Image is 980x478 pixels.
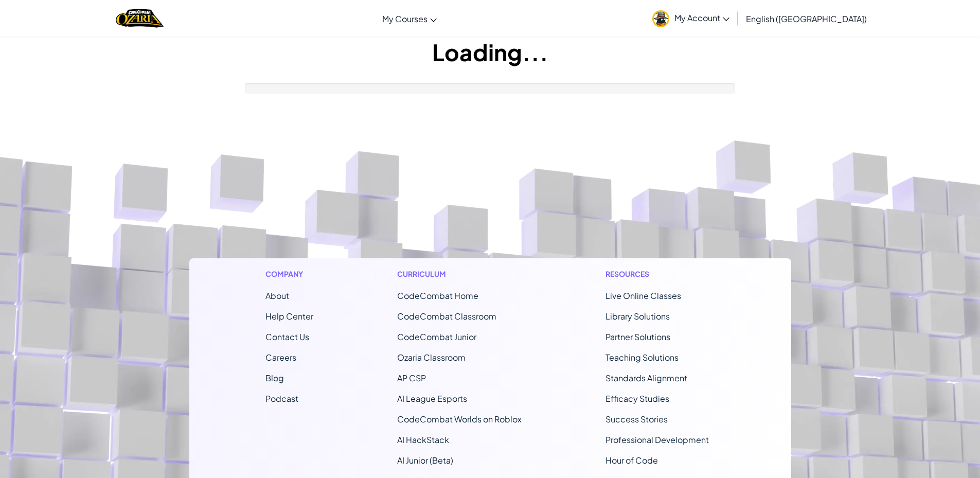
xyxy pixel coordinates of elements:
a: AP CSP [397,373,426,383]
a: Help Center [265,311,313,322]
a: Live Online Classes [605,290,681,301]
a: Teaching Solutions [605,352,679,363]
a: CodeCombat Worlds on Roblox [397,414,522,424]
a: AI League Esports [397,393,467,404]
a: Ozaria by CodeCombat logo [116,8,164,29]
a: Ozaria Classroom [397,352,466,363]
a: My Account [647,2,735,34]
img: Home [116,8,164,29]
a: Hour of Code [605,455,658,466]
span: English ([GEOGRAPHIC_DATA]) [746,13,867,24]
h1: Company [265,269,313,279]
span: CodeCombat Home [397,290,478,301]
a: Library Solutions [605,311,670,322]
a: English ([GEOGRAPHIC_DATA]) [741,5,872,32]
a: AI HackStack [397,434,449,445]
a: Efficacy Studies [605,393,669,404]
span: My Account [674,12,729,23]
h1: Curriculum [397,269,522,279]
a: CodeCombat Junior [397,331,476,342]
a: My Courses [377,5,442,32]
h1: Resources [605,269,715,279]
a: Careers [265,352,296,363]
a: AI Junior (Beta) [397,455,453,466]
a: CodeCombat Classroom [397,311,496,322]
a: Partner Solutions [605,331,670,342]
span: Contact Us [265,331,309,342]
a: About [265,290,289,301]
a: Podcast [265,393,298,404]
a: Professional Development [605,434,709,445]
span: My Courses [382,13,427,24]
a: Success Stories [605,414,668,424]
a: Standards Alignment [605,373,687,383]
img: avatar [652,10,669,27]
a: Blog [265,373,284,383]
